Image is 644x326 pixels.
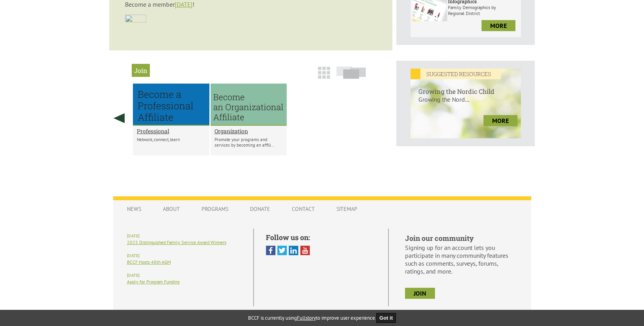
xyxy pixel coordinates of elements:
[405,233,517,243] h5: Join our community
[483,115,517,126] a: more
[405,288,435,299] a: join
[277,246,287,255] img: Twitter
[300,246,310,255] img: You Tube
[137,137,205,142] p: Network, connect, learn
[329,201,365,216] a: Sitemap
[132,64,150,77] h2: Join
[482,20,515,31] a: more
[127,259,171,265] a: BCCF Hosts 48th AGM
[448,4,519,16] p: Family Demographics by Regional District
[127,279,179,285] a: Apply for Program Funding
[242,201,278,216] a: Donate
[125,0,377,8] p: Become a member !
[411,79,521,95] h6: Growing the Nordic Child
[284,201,323,216] a: Contact
[266,233,377,242] h5: Follow us on:
[127,273,241,278] h6: [DATE]
[155,201,188,216] a: About
[266,246,276,255] img: Facebook
[405,244,517,275] p: Signing up for an account lets you participate in many community features such as comments, surve...
[297,315,316,321] a: Fullstory
[334,70,368,83] a: Slide View
[376,313,396,323] button: Got it
[336,66,366,79] img: slide-icon.png
[133,84,209,155] li: Professional
[318,67,330,79] img: grid-icon.png
[215,137,283,148] p: Promote your programs and services by becoming an affili...
[315,70,332,83] a: Grid View
[194,201,236,216] a: Programs
[119,201,149,216] a: News
[215,127,283,135] a: Organization
[137,127,205,135] a: Professional
[289,246,299,255] img: Linked In
[175,0,192,8] a: [DATE]
[211,84,287,155] li: Organization
[411,95,521,111] p: Growing the Nord...
[127,239,226,245] a: 2025 Distinguished Family Service Award Winners
[411,69,501,79] em: SUGGESTED RESOURCES
[127,233,241,238] h6: [DATE]
[127,253,241,258] h6: [DATE]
